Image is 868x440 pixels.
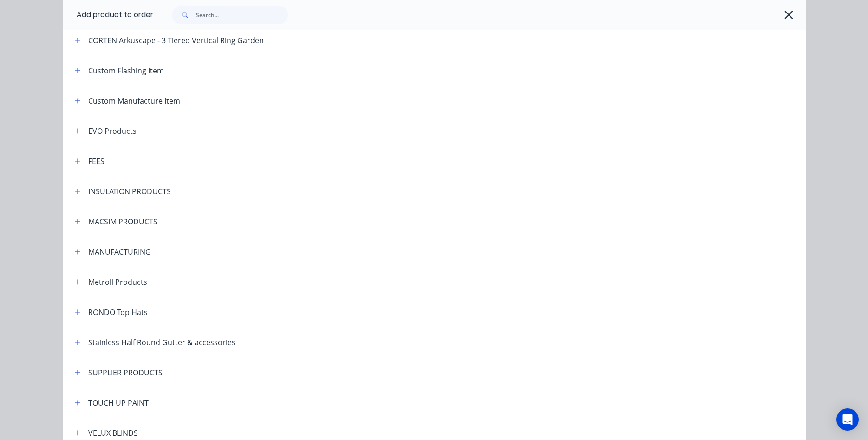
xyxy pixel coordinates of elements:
div: Metroll Products [88,276,147,288]
div: EVO Products [88,125,137,137]
div: VELUX BLINDS [88,427,138,439]
div: CORTEN Arkuscape - 3 Tiered Vertical Ring Garden [88,35,264,46]
div: MANUFACTURING [88,246,151,257]
div: RONDO Top Hats [88,307,148,318]
div: Custom Manufacture Item [88,95,180,106]
div: INSULATION PRODUCTS [88,186,171,197]
input: Search... [196,6,288,24]
div: SUPPLIER PRODUCTS [88,367,163,378]
div: Open Intercom Messenger [836,408,859,431]
div: TOUCH UP PAINT [88,397,149,408]
div: Custom Flashing Item [88,65,164,76]
div: MACSIM PRODUCTS [88,216,157,227]
div: FEES [88,156,104,167]
div: Stainless Half Round Gutter & accessories [88,337,235,348]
